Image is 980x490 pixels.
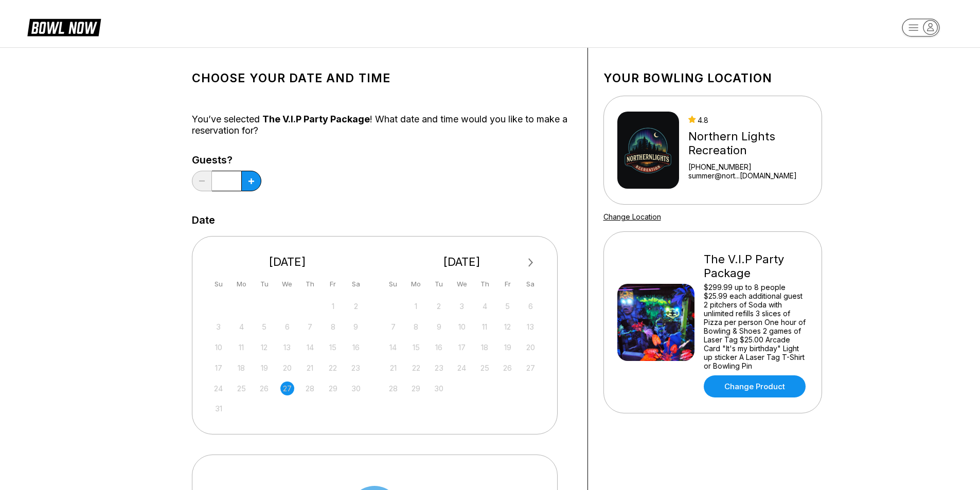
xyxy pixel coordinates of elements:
div: Tu [432,277,446,291]
div: [DATE] [208,255,367,269]
div: Not available Friday, August 8th, 2025 [326,320,340,334]
div: Not available Saturday, September 6th, 2025 [524,299,538,313]
img: Northern Lights Recreation [617,112,680,189]
h1: Choose your Date and time [192,71,572,85]
div: Not available Sunday, September 14th, 2025 [386,340,400,354]
div: Not available Monday, September 29th, 2025 [409,382,423,395]
div: Th [303,277,317,291]
div: Not available Tuesday, August 19th, 2025 [257,361,271,375]
div: Not available Monday, August 4th, 2025 [235,320,248,334]
div: Not available Tuesday, August 12th, 2025 [257,340,271,354]
div: Not available Tuesday, September 2nd, 2025 [432,299,446,313]
div: 4.8 [688,116,808,124]
div: Sa [349,277,363,291]
div: Sa [524,277,538,291]
div: Not available Friday, August 15th, 2025 [326,340,340,354]
div: Su [386,277,400,291]
div: Not available Sunday, September 21st, 2025 [386,361,400,375]
div: Not available Sunday, August 24th, 2025 [211,382,225,395]
div: Mo [235,277,248,291]
div: Not available Monday, August 18th, 2025 [235,361,248,375]
div: Not available Sunday, September 28th, 2025 [386,382,400,395]
div: Not available Friday, September 12th, 2025 [501,320,514,334]
img: The V.I.P Party Package [617,284,694,361]
label: Date [192,214,215,226]
div: You’ve selected ! What date and time would you like to make a reservation for? [192,114,572,136]
div: Not available Wednesday, September 10th, 2025 [455,320,469,334]
div: Not available Thursday, August 7th, 2025 [303,320,317,334]
div: Not available Tuesday, September 9th, 2025 [432,320,446,334]
div: Not available Friday, August 1st, 2025 [326,299,340,313]
div: Fr [326,277,340,291]
div: Not available Saturday, August 16th, 2025 [349,340,363,354]
button: Next Month [523,255,539,271]
div: Not available Saturday, September 27th, 2025 [524,361,538,375]
div: Not available Sunday, August 10th, 2025 [211,340,225,354]
div: Fr [501,277,514,291]
div: Not available Tuesday, August 26th, 2025 [257,382,271,395]
div: Not available Friday, August 22nd, 2025 [326,361,340,375]
div: Not available Tuesday, September 23rd, 2025 [432,361,446,375]
div: The V.I.P Party Package [704,252,808,280]
div: Not available Wednesday, August 20th, 2025 [280,361,294,375]
div: Tu [257,277,271,291]
div: Not available Monday, August 11th, 2025 [235,340,248,354]
div: Not available Sunday, August 17th, 2025 [211,361,225,375]
div: Not available Friday, September 5th, 2025 [501,299,514,313]
div: We [455,277,469,291]
div: Not available Saturday, August 9th, 2025 [349,320,363,334]
div: $299.99 up to 8 people $25.99 each additional guest 2 pitchers of Soda with unlimited refills 3 s... [704,283,808,370]
div: Not available Tuesday, September 16th, 2025 [432,340,446,354]
div: Not available Thursday, August 14th, 2025 [303,340,317,354]
div: Not available Monday, September 1st, 2025 [409,299,423,313]
div: Not available Saturday, August 2nd, 2025 [349,299,363,313]
div: Northern Lights Recreation [688,130,808,157]
div: Not available Wednesday, August 13th, 2025 [280,340,294,354]
div: Not available Thursday, September 25th, 2025 [478,361,492,375]
div: Not available Saturday, August 30th, 2025 [349,382,363,395]
a: Change Location [603,212,661,221]
div: Not available Thursday, August 28th, 2025 [303,382,317,395]
div: Not available Wednesday, September 3rd, 2025 [455,299,469,313]
div: Not available Sunday, August 3rd, 2025 [211,320,225,334]
div: Not available Thursday, September 18th, 2025 [478,340,492,354]
div: Mo [409,277,423,291]
div: Not available Wednesday, September 17th, 2025 [455,340,469,354]
span: The V.I.P Party Package [262,114,370,124]
div: Not available Sunday, August 31st, 2025 [211,402,225,415]
div: Not available Wednesday, September 24th, 2025 [455,361,469,375]
div: Not available Friday, September 19th, 2025 [501,340,514,354]
div: Not available Wednesday, August 27th, 2025 [280,382,294,395]
h1: Your bowling location [603,71,822,85]
div: [PHONE_NUMBER] [688,162,808,171]
a: summer@nort...[DOMAIN_NAME] [688,171,808,180]
div: Not available Monday, September 22nd, 2025 [409,361,423,375]
div: Not available Monday, September 8th, 2025 [409,320,423,334]
div: Not available Tuesday, August 5th, 2025 [257,320,271,334]
div: Not available Tuesday, September 30th, 2025 [432,382,446,395]
div: [DATE] [382,255,542,269]
div: Not available Sunday, September 7th, 2025 [386,320,400,334]
div: Not available Thursday, September 4th, 2025 [478,299,492,313]
div: Not available Friday, August 29th, 2025 [326,382,340,395]
div: month 2025-09 [385,298,539,395]
div: Su [211,277,225,291]
a: Change Product [704,375,806,397]
div: Not available Saturday, September 20th, 2025 [524,340,538,354]
div: month 2025-08 [210,298,365,416]
div: Not available Thursday, September 11th, 2025 [478,320,492,334]
div: Not available Monday, September 15th, 2025 [409,340,423,354]
div: Not available Friday, September 26th, 2025 [501,361,514,375]
div: Not available Saturday, August 23rd, 2025 [349,361,363,375]
div: We [280,277,294,291]
div: Not available Thursday, August 21st, 2025 [303,361,317,375]
label: Guests? [192,154,261,166]
div: Th [478,277,492,291]
div: Not available Wednesday, August 6th, 2025 [280,320,294,334]
div: Not available Saturday, September 13th, 2025 [524,320,538,334]
div: Not available Monday, August 25th, 2025 [235,382,248,395]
